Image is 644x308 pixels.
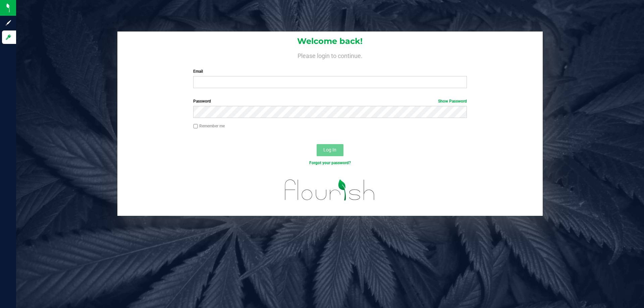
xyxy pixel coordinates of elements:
[193,123,225,129] label: Remember me
[117,51,543,59] h4: Please login to continue.
[5,34,12,41] inline-svg: Log in
[323,147,336,152] span: Log In
[317,144,343,156] button: Log In
[193,124,198,129] input: Remember me
[117,37,543,46] h1: Welcome back!
[5,19,12,26] inline-svg: Sign up
[193,99,211,104] span: Password
[277,173,383,207] img: flourish_logo.svg
[438,99,467,104] a: Show Password
[309,161,351,165] a: Forgot your password?
[193,68,467,74] label: Email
